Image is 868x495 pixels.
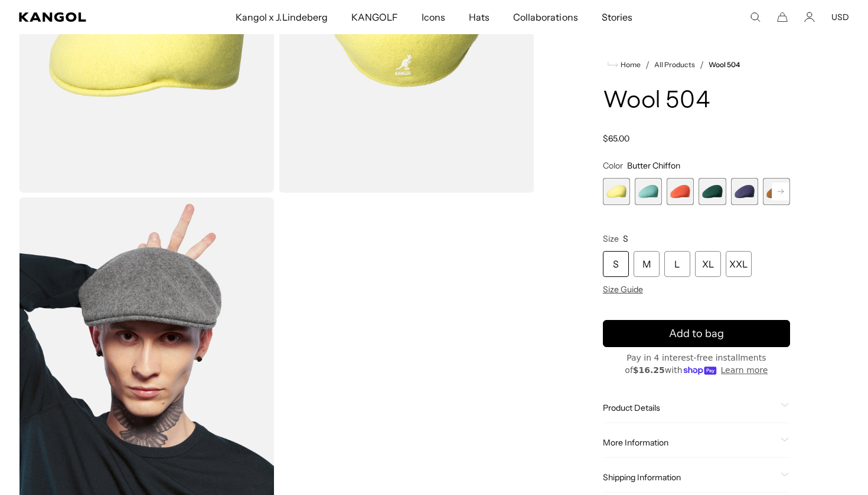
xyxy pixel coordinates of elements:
div: 1 of 21 [603,178,630,205]
div: 4 of 21 [699,178,726,205]
div: S [603,251,629,277]
button: Cart [777,12,788,22]
span: Size Guide [603,284,643,295]
nav: breadcrumbs [603,58,790,72]
a: Home [608,60,641,70]
a: Account [804,12,815,22]
label: Aquatic [635,178,662,205]
label: Hazy Indigo [731,178,758,205]
label: Rustic Caramel [763,178,790,205]
div: 6 of 21 [763,178,790,205]
span: Butter Chiffon [627,160,680,171]
span: Home [618,61,641,69]
div: XL [695,251,721,277]
div: XXL [726,251,752,277]
a: All Products [654,61,695,69]
div: L [664,251,690,277]
div: 3 of 21 [667,178,694,205]
summary: Search here [750,12,761,22]
label: Coral Flame [667,178,694,205]
div: 2 of 21 [635,178,662,205]
span: Add to bag [669,325,724,341]
a: Kangol [19,12,155,22]
span: Size [603,233,619,244]
div: 5 of 21 [731,178,758,205]
span: Color [603,160,623,171]
h1: Wool 504 [603,88,790,114]
span: Product Details [603,402,776,413]
label: Deep Emerald [699,178,726,205]
label: Butter Chiffon [603,178,630,205]
button: Add to bag [603,320,790,347]
li: / [695,58,704,72]
div: M [634,251,660,277]
li: / [641,58,650,72]
button: USD [831,12,849,22]
span: $65.00 [603,133,629,144]
span: More Information [603,437,776,448]
span: S [623,233,628,244]
span: Shipping Information [603,472,776,483]
a: Wool 504 [709,61,740,69]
